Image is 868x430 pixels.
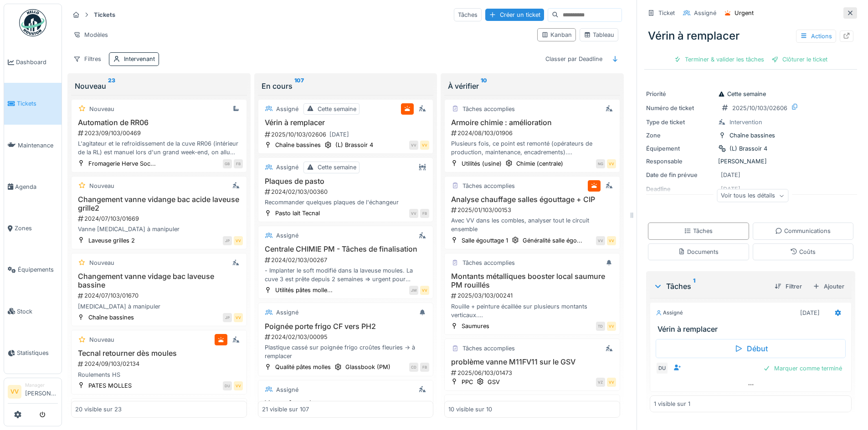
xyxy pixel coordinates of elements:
[646,157,855,166] div: [PERSON_NAME]
[448,216,616,233] div: Avec VV dans les combles, analyser tout le circuit ensemble
[448,272,616,289] h3: Montants métalliques booster local saumure PM rouillés
[809,280,848,293] div: Ajouter
[108,81,115,91] sup: 23
[75,195,243,212] h3: Changement vanne vidange bac acide laveuse grille2
[584,30,614,39] div: Tableau
[75,81,243,91] div: Nouveau
[345,363,390,371] div: Glassbook (PM)
[234,236,243,245] div: VV
[69,52,105,66] div: Filtres
[4,41,62,83] a: Dashboard
[262,81,430,91] div: En cours
[481,81,487,91] sup: 10
[485,9,544,21] div: Créer un ticket
[75,349,243,358] h3: Tecnal retourner dès moules
[657,325,847,334] h3: Vérin à remplacer
[790,248,816,256] div: Coûts
[4,207,62,249] a: Zones
[264,333,430,341] div: 2024/02/103/00095
[653,281,767,292] div: Tâches
[4,332,62,374] a: Statistiques
[77,359,243,368] div: 2024/09/103/02134
[223,313,232,322] div: JP
[644,24,857,48] div: Vérin à remplacer
[276,308,298,317] div: Assigné
[409,209,418,218] div: VV
[760,362,846,374] div: Marquer comme terminé
[488,378,500,386] div: GSV
[771,280,806,293] div: Filtrer
[77,291,243,300] div: 2024/07/103/01670
[409,363,418,372] div: CD
[694,9,716,17] div: Assigné
[264,129,430,140] div: 2025/10/103/02606
[768,53,831,66] div: Clôturer le ticket
[462,400,515,409] div: Tâches accomplies
[454,8,482,21] div: Tâches
[656,362,668,374] div: DU
[462,378,473,386] div: PPC
[607,236,616,245] div: VV
[420,209,429,218] div: FB
[276,105,298,113] div: Assigné
[448,118,616,127] h3: Armoire chimie : amélioration
[775,227,831,235] div: Communications
[276,385,298,394] div: Assigné
[335,141,373,149] div: (L) Brassoir 4
[17,307,58,316] span: Stock
[607,322,616,331] div: VV
[516,159,563,168] div: Chimie (centrale)
[262,266,430,283] div: - Implanter le soft modifié dans la laveuse moules. La cuve 3 est prête depuis 2 semaines => urge...
[450,291,616,300] div: 2025/03/103/00241
[729,144,767,153] div: (L) Brassoir 4
[450,369,616,377] div: 2025/06/103/01473
[262,198,430,207] div: Recommander quelques plaques de l'échangeur
[448,358,616,366] h3: problème vanne M11FV11 sur le GSV
[25,382,58,389] div: Manager
[16,58,58,66] span: Dashboard
[717,189,788,202] div: Voir tous les détails
[275,209,320,218] div: Pasto lait Tecnal
[4,83,62,124] a: Tickets
[448,139,616,157] div: Plusieurs fois, ce point est remonté (opérateurs de production, maintenance, encadrements). Le bu...
[734,9,754,17] div: Urgent
[25,382,58,401] li: [PERSON_NAME]
[75,118,243,127] h3: Automation de RR06
[318,105,356,113] div: Cette semaine
[596,322,605,331] div: TD
[729,131,775,140] div: Chaîne bassines
[678,248,719,256] div: Documents
[656,309,683,317] div: Assigné
[796,30,836,43] div: Actions
[646,171,714,179] div: Date de fin prévue
[75,405,122,414] div: 20 visible sur 23
[646,131,714,140] div: Zone
[409,141,418,150] div: VV
[223,381,232,390] div: DU
[462,182,515,190] div: Tâches accomplies
[646,90,714,98] div: Priorité
[223,159,232,168] div: GB
[654,400,690,408] div: 1 visible sur 1
[234,313,243,322] div: VV
[4,166,62,207] a: Agenda
[607,378,616,387] div: VV
[75,225,243,233] div: Vanne [MEDICAL_DATA] à manipuler
[88,381,132,390] div: PATES MOLLES
[89,105,114,113] div: Nouveau
[89,258,114,267] div: Nouveau
[17,99,58,108] span: Tickets
[262,118,430,127] h3: Vérin à remplacer
[658,9,675,17] div: Ticket
[18,141,58,150] span: Maintenance
[462,159,502,168] div: Utilités (usine)
[420,141,429,150] div: VV
[234,159,243,168] div: FB
[89,335,114,344] div: Nouveau
[596,378,605,387] div: VZ
[89,182,114,190] div: Nouveau
[75,272,243,289] h3: Changement vanne vidage bac laveuse bassine
[8,382,58,404] a: VV Manager[PERSON_NAME]
[75,139,243,157] div: L'agitateur et le refroidissement de la cuve RR06 (intérieur de la RL) est manuel lors d'un grand...
[18,265,58,274] span: Équipements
